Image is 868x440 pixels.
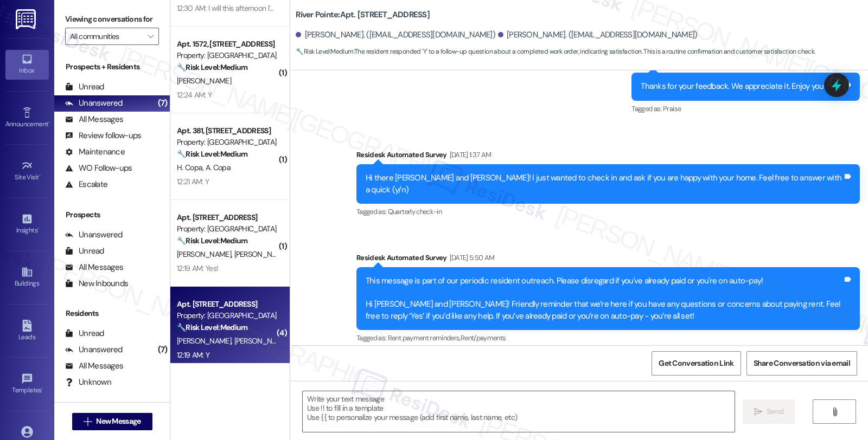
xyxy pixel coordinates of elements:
[84,417,92,426] i: 
[663,104,681,113] span: Praise
[54,308,170,319] div: Residents
[65,81,104,93] div: Unread
[177,90,212,100] div: 12:24 AM: Y
[48,119,50,126] span: •
[65,130,141,141] div: Review follow-ups
[177,249,234,259] span: [PERSON_NAME]
[54,209,170,221] div: Prospects
[5,263,49,292] a: Buildings
[177,263,218,273] div: 12:19 AM: Yes!
[65,146,125,158] div: Maintenance
[65,344,123,355] div: Unanswered
[5,370,49,399] a: Templates •
[234,336,289,346] span: [PERSON_NAME]
[356,149,860,164] div: Residesk Automated Survey
[155,95,170,112] div: (7)
[42,385,43,392] span: •
[356,252,860,267] div: Residesk Automated Survey
[447,252,495,263] div: [DATE] 5:50 AM
[65,114,123,125] div: All Messages
[65,229,123,241] div: Unanswered
[177,177,209,186] div: 12:21 AM: Y
[461,333,506,342] span: Rent/payments
[70,28,142,45] input: All communities
[234,249,292,259] span: [PERSON_NAME]
[54,61,170,73] div: Prospects + Residents
[155,341,170,358] div: (7)
[767,406,783,417] span: Send
[39,172,41,179] span: •
[177,212,277,223] div: Apt. [STREET_ADDRESS]
[356,204,860,219] div: Tagged as:
[65,278,128,289] div: New Inbounds
[65,328,104,339] div: Unread
[652,351,741,376] button: Get Conversation Link
[5,210,49,239] a: Insights •
[177,137,277,148] div: Property: [GEOGRAPHIC_DATA]
[177,310,277,321] div: Property: [GEOGRAPHIC_DATA]
[746,351,857,376] button: Share Conversation via email
[65,11,159,28] label: Viewing conversations for
[296,47,353,56] strong: 🔧 Risk Level: Medium
[296,46,815,57] span: : The resident responded 'Y' to a follow-up question about a completed work order, indicating sat...
[148,32,154,41] i: 
[177,50,277,61] div: Property: [GEOGRAPHIC_DATA]
[447,149,492,160] div: [DATE] 1:37 AM
[65,377,111,388] div: Unknown
[177,336,234,346] span: [PERSON_NAME]
[177,322,247,332] strong: 🔧 Risk Level: Medium
[296,9,430,21] b: River Pointe: Apt. [STREET_ADDRESS]
[16,9,38,29] img: ResiDesk Logo
[5,50,49,79] a: Inbox
[65,179,107,190] div: Escalate
[5,316,49,346] a: Leads
[177,350,209,360] div: 12:19 AM: Y
[65,163,132,174] div: WO Follow-ups
[366,172,843,196] div: Hi there [PERSON_NAME] and [PERSON_NAME]! I just wanted to check in and ask if you are happy with...
[65,262,123,273] div: All Messages
[65,245,104,257] div: Unread
[65,98,123,109] div: Unanswered
[659,358,733,369] span: Get Conversation Link
[366,275,843,322] div: This message is part of our periodic resident outreach. Please disregard if you've already paid o...
[177,299,277,310] div: Apt. [STREET_ADDRESS]
[498,29,698,41] div: [PERSON_NAME]. ([EMAIL_ADDRESS][DOMAIN_NAME])
[831,407,839,416] i: 
[754,407,762,416] i: 
[177,125,277,137] div: Apt. 381, [STREET_ADDRESS]
[754,358,850,369] span: Share Conversation via email
[72,413,152,430] button: New Message
[177,149,247,159] strong: 🔧 Risk Level: Medium
[177,223,277,235] div: Property: [GEOGRAPHIC_DATA]
[356,330,860,346] div: Tagged as:
[177,3,331,13] div: 12:30 AM: I will this afternoon I'm currently at work
[177,38,277,50] div: Apt. 1572, [STREET_ADDRESS]
[631,101,860,117] div: Tagged as:
[177,62,247,72] strong: 🔧 Risk Level: Medium
[177,163,206,172] span: H. Copa
[641,81,843,92] div: Thanks for your feedback. We appreciate it. Enjoy your day!
[296,29,495,41] div: [PERSON_NAME]. ([EMAIL_ADDRESS][DOMAIN_NAME])
[206,163,231,172] span: A. Copa
[177,76,231,86] span: [PERSON_NAME]
[5,157,49,186] a: Site Visit •
[388,333,461,342] span: Rent payment reminders ,
[177,236,247,245] strong: 🔧 Risk Level: Medium
[388,207,442,216] span: Quarterly check-in
[37,225,39,232] span: •
[743,399,795,424] button: Send
[65,360,123,372] div: All Messages
[96,416,141,427] span: New Message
